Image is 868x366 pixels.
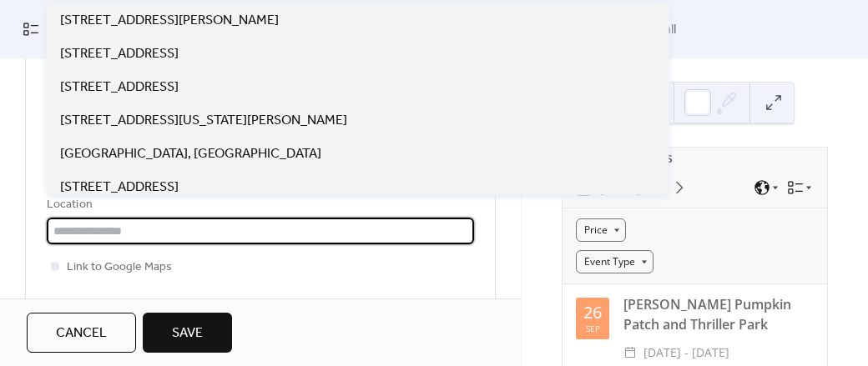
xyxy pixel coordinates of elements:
div: Event color [47,297,180,317]
div: Sep [586,324,600,333]
span: [STREET_ADDRESS] [60,78,179,98]
div: ​ [623,343,637,363]
span: [GEOGRAPHIC_DATA], [GEOGRAPHIC_DATA] [60,144,321,164]
span: Cancel [56,323,107,343]
span: [STREET_ADDRESS][PERSON_NAME] [60,11,279,31]
a: My Events [10,7,120,52]
span: [STREET_ADDRESS] [60,44,179,64]
span: Link to Google Maps [67,258,172,278]
div: Upcoming events [563,148,827,168]
span: Save [172,323,203,343]
button: Save [143,313,232,353]
span: [DATE] - [DATE] [643,343,729,363]
button: Cancel [27,313,136,353]
a: [PERSON_NAME] Pumpkin Patch and Thriller Park [623,295,791,333]
span: [STREET_ADDRESS][US_STATE][PERSON_NAME] [60,111,347,131]
div: Location [47,195,471,215]
span: [STREET_ADDRESS] [60,178,179,198]
div: 26 [583,304,602,321]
